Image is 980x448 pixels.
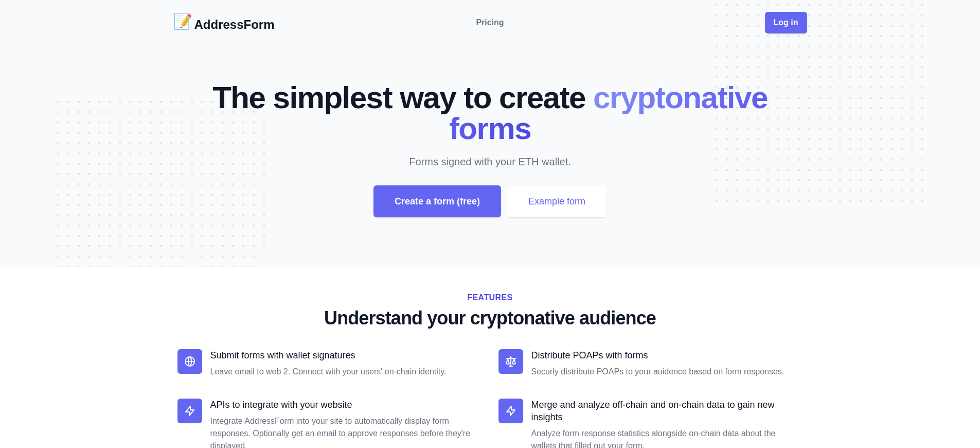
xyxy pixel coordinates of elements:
[476,16,504,29] a: Pricing
[177,291,803,304] h2: Features
[212,80,585,115] span: The simplest way to create
[449,80,768,146] span: cryptonative forms
[210,399,482,411] p: APIs to integrate with your website
[531,349,803,361] p: Distribute POAPs with forms
[531,366,803,378] dd: Securly distribute POAPs to your auidence based on form responses.
[177,308,803,329] p: Understand your cryptonative audience
[373,185,501,217] div: Create a form (free)
[194,16,275,33] h2: AddressForm
[173,12,192,33] div: 📝
[765,12,807,33] div: Log in
[210,349,482,361] p: Submit forms with wallet signatures
[531,399,803,423] p: Merge and analyze off-chain and on-chain data to gain new insights
[227,154,754,169] p: Forms signed with your ETH wallet.
[507,185,607,217] div: Example form
[210,366,482,378] dd: Leave email to web 2. Connect with your users' on-chain identity.
[173,12,807,33] nav: Global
